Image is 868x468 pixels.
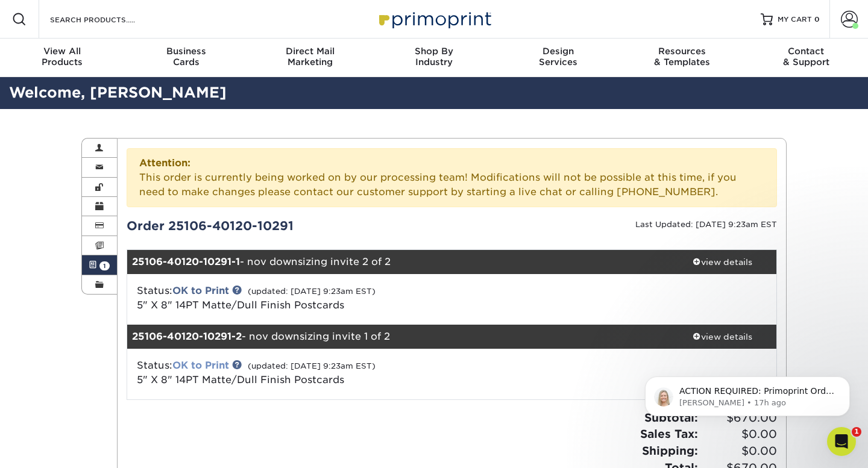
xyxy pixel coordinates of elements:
[124,46,248,67] div: Cards
[248,46,372,67] div: Marketing
[52,35,207,272] span: ACTION REQUIRED: Primoprint Order 25106-40120-10291 Hey [PERSON_NAME]! Hope you are doing well :)...
[620,39,744,77] a: Resources& Templates
[744,46,868,57] span: Contact
[668,250,776,274] a: view details
[124,39,248,77] a: BusinessCards
[372,46,496,57] span: Shop By
[137,374,344,385] a: 5" X 8" 14PT Matte/Dull Finish Postcards
[118,217,452,235] div: Order 25106-40120-10291
[827,427,856,456] iframe: Intercom live chat
[137,299,344,311] a: 5" X 8" 14PT Matte/Dull Finish Postcards
[124,46,248,57] span: Business
[99,261,110,270] span: 1
[248,361,376,370] small: (updated: [DATE] 9:23am EST)
[668,256,776,268] div: view details
[702,443,777,460] span: $0.00
[132,331,242,342] strong: 25106-40120-10291-2
[248,46,372,57] span: Direct Mail
[372,39,496,77] a: Shop ByIndustry
[52,46,208,57] p: Message from Natalie, sent 17h ago
[496,39,620,77] a: DesignServices
[496,46,620,57] span: Design
[248,39,372,77] a: Direct MailMarketing
[374,6,494,32] img: Primoprint
[127,250,668,274] div: - nov downsizing invite 2 of 2
[620,46,744,67] div: & Templates
[172,360,229,371] a: OK to Print
[128,284,560,313] div: Status:
[248,287,376,296] small: (updated: [DATE] 9:23am EST)
[814,15,820,23] span: 0
[635,220,777,229] small: Last Updated: [DATE] 9:23am EST
[852,427,861,437] span: 1
[128,358,560,387] div: Status:
[139,157,190,169] strong: Attention:
[496,46,620,67] div: Services
[127,325,668,349] div: - nov downsizing invite 1 of 2
[668,331,776,343] div: view details
[778,14,812,25] span: MY CART
[372,46,496,67] div: Industry
[132,256,240,267] strong: 25106-40120-10291-1
[642,444,698,457] strong: Shipping:
[744,46,868,67] div: & Support
[668,325,776,349] a: view details
[49,12,166,27] input: SEARCH PRODUCTS.....
[82,255,117,275] a: 1
[172,285,229,296] a: OK to Print
[127,148,778,207] div: This order is currently being worked on by our processing team! Modifications will not be possibl...
[627,351,868,435] iframe: Intercom notifications message
[744,39,868,77] a: Contact& Support
[620,46,744,57] span: Resources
